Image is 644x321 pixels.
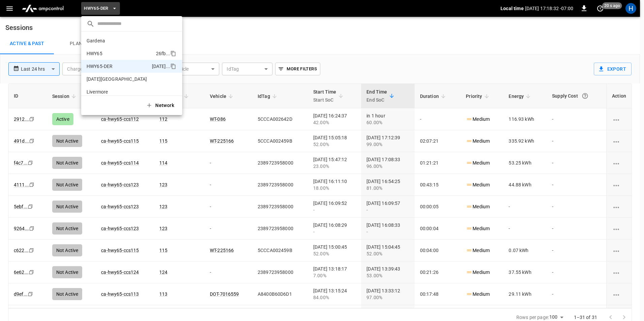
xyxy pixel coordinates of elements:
[170,49,177,58] div: copy
[170,62,177,70] div: copy
[87,88,108,95] p: Livermore
[87,50,102,57] p: HWY65
[87,76,147,82] p: [DATE][GEOGRAPHIC_DATA]
[142,99,180,112] button: Network
[87,63,112,70] p: HWY65-DER
[87,37,105,44] p: Gardena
